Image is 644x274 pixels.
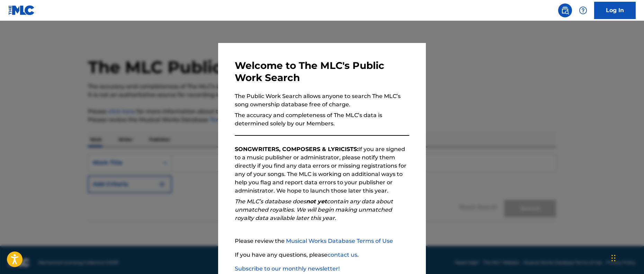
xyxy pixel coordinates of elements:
[235,198,393,221] em: The MLC’s database does contain any data about unmatched royalties. We will begin making unmatche...
[235,251,409,259] p: If you have any questions, please .
[235,60,409,84] h3: Welcome to The MLC's Public Work Search
[235,92,409,109] p: The Public Work Search allows anyone to search The MLC’s song ownership database free of charge.
[594,2,636,19] a: Log In
[235,111,409,128] p: The accuracy and completeness of The MLC’s data is determined solely by our Members.
[579,6,587,15] img: help
[561,6,569,15] img: search
[235,146,358,152] strong: SONGWRITERS, COMPOSERS & LYRICISTS:
[286,238,393,244] a: Musical Works Database Terms of Use
[235,145,409,195] p: If you are signed to a music publisher or administrator, please notify them directly if you find ...
[328,251,357,258] a: contact us
[235,265,340,272] a: Subscribe to our monthly newsletter!
[609,241,644,274] iframe: Chat Widget
[306,198,327,205] strong: not yet
[8,5,35,15] img: MLC Logo
[576,3,590,17] div: Help
[611,248,616,268] div: Drag
[558,3,572,17] a: Public Search
[235,237,409,245] p: Please review the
